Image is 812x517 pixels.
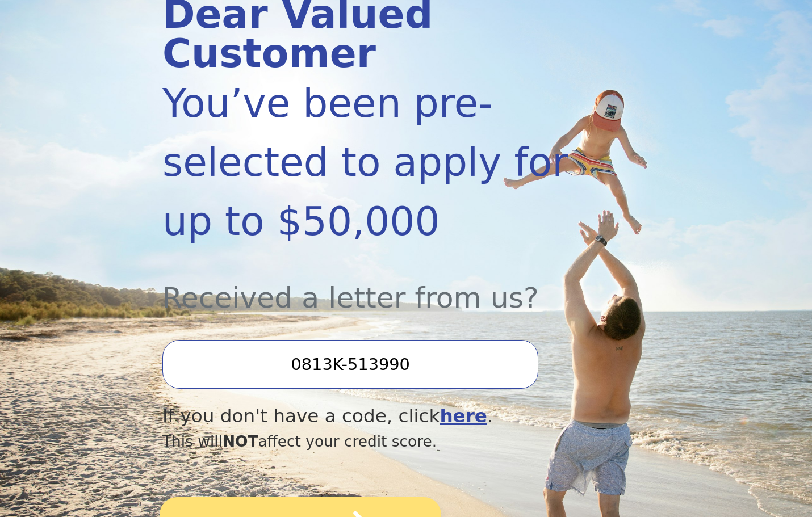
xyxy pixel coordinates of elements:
[162,74,576,251] div: You’ve been pre-selected to apply for up to $50,000
[223,432,258,450] span: NOT
[440,405,487,427] a: here
[162,251,576,320] div: Received a letter from us?
[162,430,576,453] div: This will affect your credit score.
[162,402,576,430] div: If you don't have a code, click .
[162,340,538,389] input: Enter your Offer Code:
